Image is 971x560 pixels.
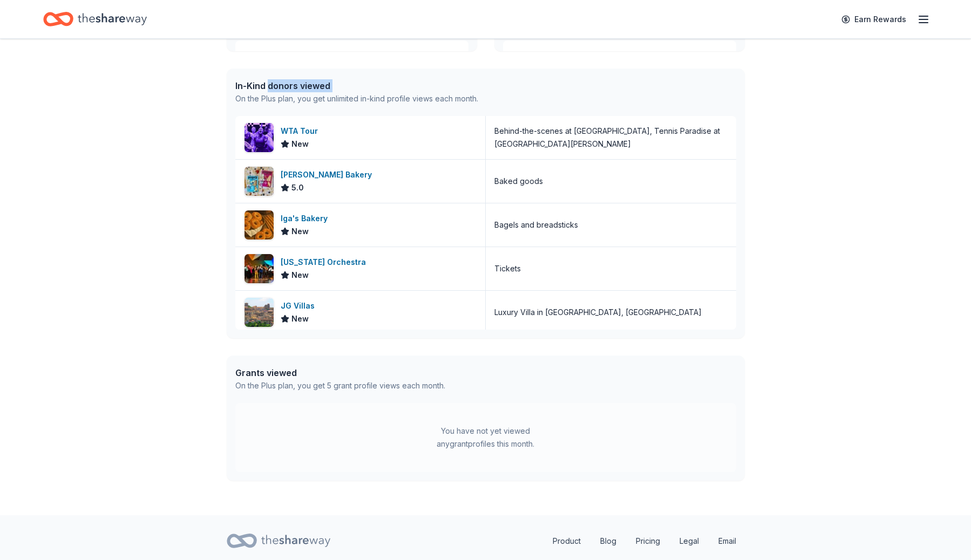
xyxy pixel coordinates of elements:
[291,269,309,282] span: New
[291,181,304,194] span: 5.0
[291,312,309,325] span: New
[281,125,322,138] div: WTA Tour
[281,299,319,312] div: JG Villas
[281,256,370,269] div: [US_STATE] Orchestra
[235,366,445,379] div: Grants viewed
[43,6,147,32] a: Home
[235,379,445,392] div: On the Plus plan, you get 5 grant profile views each month.
[242,49,311,62] span: Tour packages4
[671,530,708,552] a: Legal
[281,168,376,181] div: [PERSON_NAME] Bakery
[245,298,274,327] img: Image for JG Villas
[494,262,521,275] div: Tickets
[544,530,745,552] nav: quick links
[245,123,274,152] img: Image for WTA Tour
[281,212,332,225] div: Iga's Bakery
[835,10,913,29] a: Earn Rewards
[592,530,625,552] a: Blog
[245,210,274,240] img: Image for Iga's Bakery
[494,306,702,319] div: Luxury Villa in [GEOGRAPHIC_DATA], [GEOGRAPHIC_DATA]
[245,167,274,196] img: Image for Bobo's Bakery
[544,530,589,552] a: Product
[627,530,669,552] a: Pricing
[418,425,553,450] div: You have not yet viewed any grant profiles this month.
[235,79,478,92] div: In-Kind donors viewed
[510,49,534,62] span: PROG
[494,175,543,188] div: Baked goods
[235,92,478,105] div: On the Plus plan, you get unlimited in-kind profile views each month.
[710,530,745,552] a: Email
[494,218,578,231] div: Bagels and breadsticks
[245,254,274,283] img: Image for Minnesota Orchestra
[494,125,728,151] div: Behind-the-scenes at [GEOGRAPHIC_DATA], Tennis Paradise at [GEOGRAPHIC_DATA][PERSON_NAME]
[291,138,309,151] span: New
[291,225,309,238] span: New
